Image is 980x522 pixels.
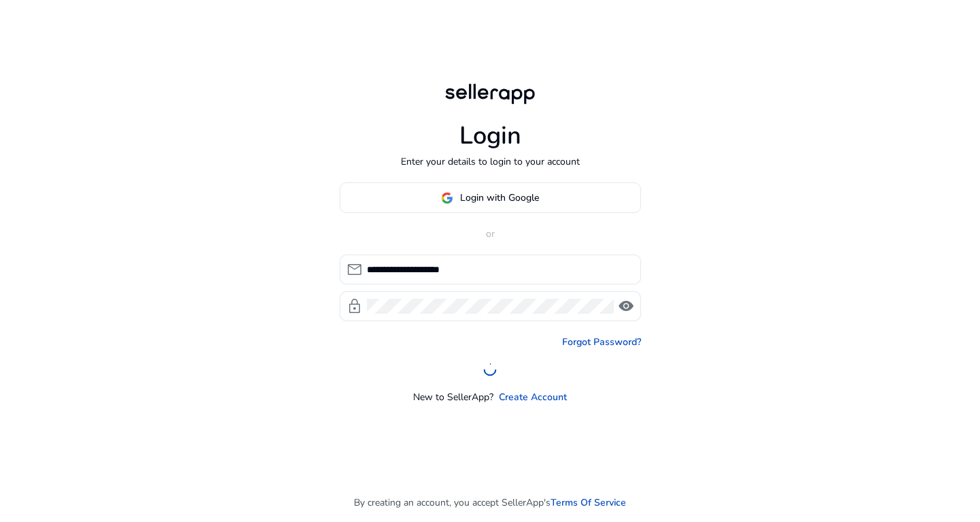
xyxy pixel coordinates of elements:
[340,182,641,213] button: Login with Google
[346,261,363,278] span: mail
[551,495,626,510] a: Terms Of Service
[441,192,453,204] img: google-logo.svg
[460,191,539,205] span: Login with Google
[340,227,641,241] p: or
[618,298,634,314] span: visibility
[459,121,521,150] h1: Login
[413,390,493,404] p: New to SellerApp?
[499,390,567,404] a: Create Account
[401,154,580,169] p: Enter your details to login to your account
[562,335,641,349] a: Forgot Password?
[346,298,363,314] span: lock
